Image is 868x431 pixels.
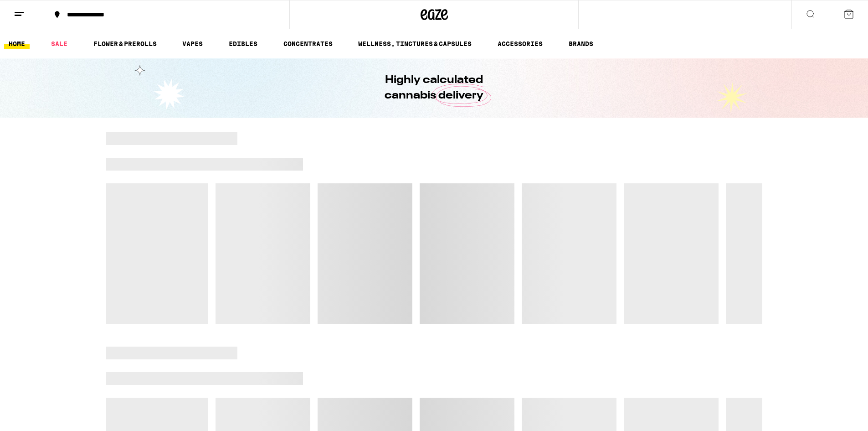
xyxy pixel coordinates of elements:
[564,38,598,49] a: BRANDS
[4,38,30,49] a: HOME
[89,38,161,49] a: FLOWER & PREROLLS
[493,38,547,49] a: ACCESSORIES
[354,38,476,49] a: WELLNESS, TINCTURES & CAPSULES
[359,73,509,104] h1: Highly calculated cannabis delivery
[279,38,337,49] a: CONCENTRATES
[224,38,262,49] a: EDIBLES
[46,38,72,49] a: SALE
[178,38,207,49] a: VAPES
